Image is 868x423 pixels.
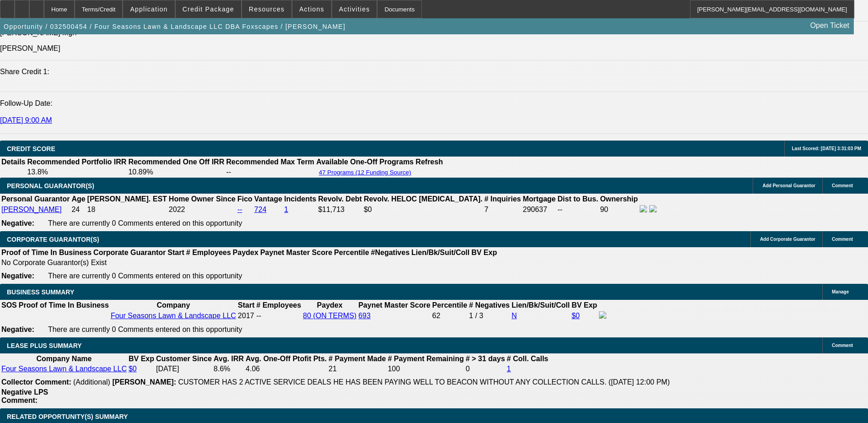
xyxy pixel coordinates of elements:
[469,312,510,320] div: 1 / 3
[256,312,261,320] span: --
[358,312,371,320] a: 693
[523,195,556,203] b: Mortgage
[599,205,638,215] td: 90
[7,182,94,190] span: PERSONAL GUARANTOR(S)
[130,5,167,13] span: Application
[169,206,185,213] span: 2022
[316,157,415,167] th: Available One-Off Programs
[7,342,82,349] span: LEASE PLUS SUMMARY
[599,311,606,319] img: facebook-icon.png
[7,236,99,243] span: CORPORATE GUARANTOR(S)
[1,378,71,386] b: Collector Comment:
[316,168,414,176] button: 47 Programs (12 Funding Source)
[27,168,127,177] td: 13.8%
[183,5,234,13] span: Credit Package
[7,413,128,420] span: RELATED OPPORTUNITY(S) SUMMARY
[156,301,190,309] b: Company
[328,364,386,374] td: 21
[246,355,327,363] b: Avg. One-Off Ptofit Pts.
[303,312,356,320] a: 80 (ON TERMS)
[832,183,853,188] span: Comment
[284,206,288,213] a: 1
[1,206,62,213] a: [PERSON_NAME]
[466,355,505,363] b: # > 31 days
[18,301,109,310] th: Proof of Time In Business
[256,301,301,309] b: # Employees
[317,301,343,309] b: Paydex
[214,355,244,363] b: Avg. IRR
[523,205,556,215] td: 290637
[762,183,815,188] span: Add Personal Guarantor
[156,355,212,363] b: Customer Since
[123,0,174,18] button: Application
[128,168,225,177] td: 10.89%
[807,18,853,33] a: Open Ticket
[242,0,291,18] button: Resources
[71,195,85,203] b: Age
[213,364,244,374] td: 8.6%
[329,355,386,363] b: # Payment Made
[558,195,598,203] b: Dist to Bus.
[129,355,154,363] b: BV Exp
[318,205,362,215] td: $11,713
[484,195,521,203] b: # Inquiries
[254,206,267,213] a: 724
[48,272,242,280] span: There are currently 0 Comments entered on this opportunity
[128,157,225,167] th: Recommended One Off IRR
[1,195,70,203] b: Personal Guarantor
[112,378,176,386] b: [PERSON_NAME]:
[186,249,231,256] b: # Employees
[249,5,285,13] span: Resources
[649,205,657,212] img: linkedin-icon.png
[507,365,511,373] a: 1
[571,301,597,309] b: BV Exp
[1,248,92,257] th: Proof of Time In Business
[358,301,430,309] b: Paynet Master Score
[318,195,362,203] b: Revolv. Debt
[245,364,327,374] td: 4.06
[48,219,242,227] span: There are currently 0 Comments entered on this opportunity
[237,206,243,213] a: --
[471,249,497,256] b: BV Exp
[371,249,410,256] b: #Negatives
[557,205,599,215] td: --
[1,219,34,227] b: Negative:
[4,23,345,30] span: Opportunity / 032500454 / Four Seasons Lawn & Landscape LLC DBA Foxscapes / [PERSON_NAME]
[169,195,236,203] b: Home Owner Since
[93,249,166,256] b: Corporate Guarantor
[432,312,467,320] div: 62
[334,249,369,256] b: Percentile
[832,237,853,242] span: Comment
[363,205,483,215] td: $0
[1,325,34,333] b: Negative:
[1,272,34,280] b: Negative:
[512,312,517,320] a: N
[178,378,669,386] span: CUSTOMER HAS 2 ACTIVE SERVICE DEALS HE HAS BEEN PAYING WELL TO BEACON WITHOUT ANY COLLECTION CALL...
[111,312,236,320] a: Four Seasons Lawn & Landscape LLC
[1,157,26,167] th: Details
[167,249,184,256] b: Start
[238,301,254,309] b: Start
[432,301,467,309] b: Percentile
[832,289,849,294] span: Manage
[792,146,861,151] span: Last Scored: [DATE] 3:31:03 PM
[1,301,17,310] th: SOS
[156,364,212,374] td: [DATE]
[7,288,74,296] span: BUSINESS SUMMARY
[237,195,253,203] b: Fico
[484,205,521,215] td: 7
[129,365,137,373] a: $0
[415,157,443,167] th: Refresh
[73,378,110,386] span: (Additional)
[226,157,315,167] th: Recommended Max Term
[387,364,464,374] td: 100
[832,343,853,348] span: Comment
[469,301,510,309] b: # Negatives
[760,237,815,242] span: Add Corporate Guarantor
[226,168,315,177] td: --
[27,157,127,167] th: Recommended Portfolio IRR
[237,311,255,321] td: 2017
[284,195,316,203] b: Incidents
[87,205,167,215] td: 18
[48,325,242,333] span: There are currently 0 Comments entered on this opportunity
